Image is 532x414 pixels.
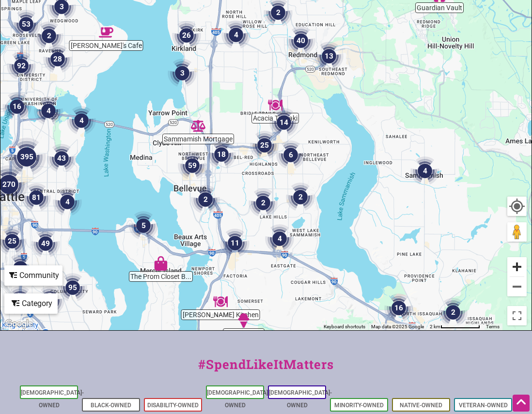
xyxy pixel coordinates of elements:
div: 16 [384,293,413,322]
div: 18 [207,140,236,169]
div: 28 [43,45,72,74]
div: 4 [410,156,439,185]
div: 14 [269,108,298,137]
a: Open this area in Google Maps (opens a new window) [3,318,35,330]
span: 2 km [430,324,440,329]
div: Terry's Kitchen [213,294,228,309]
a: [DEMOGRAPHIC_DATA]-Owned [21,389,84,409]
div: 4 [265,224,294,253]
div: 95 [58,273,87,302]
a: Terms [486,324,500,329]
div: 4 [34,96,63,125]
a: Veteran-Owned [459,402,508,409]
a: [DEMOGRAPHIC_DATA]-Owned [207,389,270,409]
div: 2 [249,188,278,217]
img: Google [3,318,35,330]
div: Frosty Barrel [236,313,251,328]
div: 92 [7,51,36,80]
div: 3 [168,59,197,88]
a: Native-Owned [400,402,442,409]
div: 26 [172,21,201,50]
div: 43 [47,144,76,173]
div: Filter by Community [4,265,63,286]
a: [DEMOGRAPHIC_DATA]-Owned [269,389,332,409]
span: Map data ©2025 Google [371,324,424,329]
div: 2 [35,286,64,315]
div: 2 [34,21,63,50]
div: Filter by category [4,293,58,314]
a: Disability-Owned [147,402,199,409]
div: 53 [12,10,41,39]
button: Zoom out [507,277,527,296]
div: 40 [286,26,315,55]
div: Sammamish Mortgage [191,119,205,133]
div: Willy's Cafe [99,25,113,40]
div: 49 [31,229,60,258]
div: The Prom Closet Boutique Consignment [154,256,168,271]
a: Minority-Owned [334,402,384,409]
div: 16 [2,92,31,121]
a: Black-Owned [91,402,131,409]
div: 11 [220,229,250,258]
div: Acacia Teriyaki [268,98,282,112]
div: 4 [53,187,82,216]
div: 6 [276,140,305,169]
div: 2 [191,185,220,214]
div: 4 [221,20,250,49]
div: Scroll Back to Top [513,395,530,412]
button: Zoom in [507,257,527,276]
div: 5 [129,211,158,240]
button: Toggle fullscreen view [506,305,528,326]
div: 4 [67,106,96,135]
div: 59 [178,151,207,180]
button: Drag Pegman onto the map to open Street View [507,222,527,242]
div: 395 [7,138,46,176]
div: 25 [250,131,279,160]
div: Category [5,294,57,313]
button: Keyboard shortcuts [324,323,365,330]
div: Community [5,266,62,285]
div: 2 [286,183,315,212]
button: Your Location [507,197,527,216]
button: Map Scale: 2 km per 78 pixels [427,323,483,330]
div: 81 [22,183,51,212]
div: 36 [5,286,34,315]
div: 13 [314,42,344,71]
div: 2 [438,298,468,327]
